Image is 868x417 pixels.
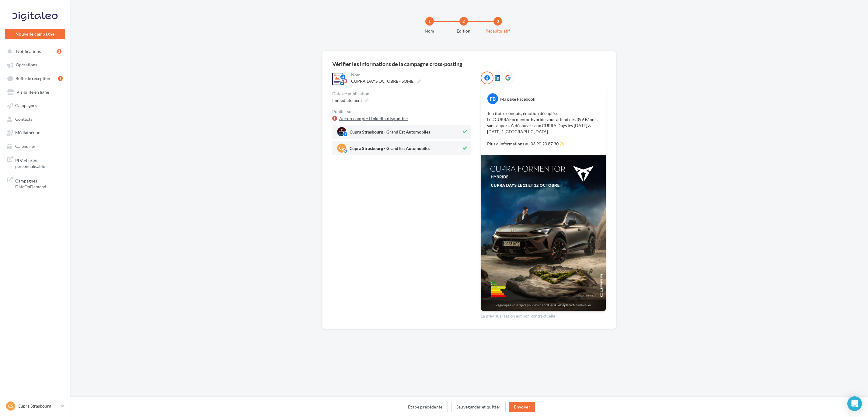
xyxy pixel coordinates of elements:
[332,92,471,96] div: Date de publication
[478,28,517,34] div: Récapitulatif
[16,76,50,81] span: Boîte de réception
[16,49,41,54] span: Notifications
[15,130,40,135] span: Médiathèque
[459,17,468,26] div: 2
[15,116,32,122] span: Contacts
[351,78,413,84] span: CUPRA DAYS OCTOBRE - SOME
[18,403,58,409] p: Cupra Strasbourg
[4,141,66,151] a: Calendrier
[4,127,66,138] a: Médiathèque
[451,402,506,412] button: Sauvegarder et quitter
[332,61,462,67] div: Vérifier les informations de la campagne cross-posting
[332,98,362,103] span: Immédiatement
[339,146,344,150] span: CS
[5,400,65,412] a: CS Cupra Strasbourg
[4,113,66,124] a: Contacts
[15,177,63,190] span: Campagnes DataOnDemand
[15,156,63,169] span: PLV et print personnalisable
[500,96,535,102] div: Ma page Facebook
[4,59,66,70] a: Opérations
[4,86,66,97] a: Visibilité en ligne
[16,89,49,95] span: Visibilité en ligne
[509,402,535,412] button: Envoyer
[15,103,37,108] span: Campagnes
[339,115,408,122] a: Aucun compte Linkedin disponible
[4,73,66,84] a: Boîte de réception9
[487,93,498,104] div: FB
[410,28,449,34] div: Nom
[332,109,471,114] div: Publier sur
[8,403,13,409] span: CS
[16,62,37,68] span: Opérations
[351,73,470,77] div: Nom
[350,130,430,137] span: Cupra Strasbourg - Grand Est Automobiles
[57,49,61,54] div: 2
[487,110,600,147] p: Territoire conquis, émotion décuplée. Le #CUPRAFormentor hybride vous attend dès 399 €/mois sans ...
[493,17,502,26] div: 3
[350,146,430,153] span: Cupra Strasbourg - Grand Est Automobiles
[58,76,63,81] div: 9
[847,396,862,411] div: Open Intercom Messenger
[425,17,434,26] div: 1
[15,144,36,149] span: Calendrier
[4,100,66,111] a: Campagnes
[4,174,66,192] a: Campagnes DataOnDemand
[4,46,64,57] button: Notifications 2
[5,29,65,39] button: Nouvelle campagne
[4,154,66,172] a: PLV et print personnalisable
[403,402,448,412] button: Étape précédente
[444,28,483,34] div: Edition
[481,311,606,319] div: La prévisualisation est non-contractuelle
